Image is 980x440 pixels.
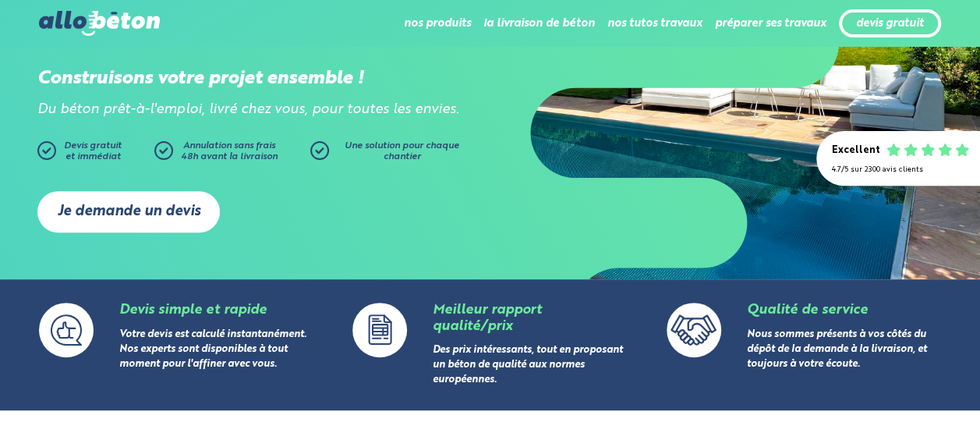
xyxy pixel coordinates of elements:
[607,5,702,42] li: nos tutos travaux
[404,5,471,42] li: nos produits
[433,345,623,385] a: Des prix intéressants, tout en proposant un béton de qualité aux normes européennes.
[39,11,159,36] img: allobéton
[37,69,363,88] strong: Construisons votre projet ensemble !
[832,165,964,174] div: 4.7/5 sur 2300 avis clients
[37,191,220,232] a: Je demande un devis
[832,145,880,157] div: Excellent
[119,329,306,369] a: Votre devis est calculé instantanément. Nos experts sont disponibles à tout moment pour l'affiner...
[747,303,868,317] a: Qualité de service
[715,5,826,42] li: préparer ses travaux
[433,303,542,332] a: Meilleur rapport qualité/prix
[119,303,267,317] a: Devis simple et rapide
[37,141,147,168] a: Devis gratuitet immédiat
[37,103,458,116] i: Du béton prêt-à-l'emploi, livré chez vous, pour toutes les envies.
[345,141,459,161] span: Une solution pour chaque chantier
[64,141,122,161] span: Devis gratuit et immédiat
[856,17,924,30] a: devis gratuit
[483,5,595,42] li: la livraison de béton
[181,141,277,161] span: Annulation sans frais 48h avant la livraison
[154,141,310,168] a: Annulation sans frais48h avant la livraison
[310,141,466,168] a: Une solution pour chaque chantier
[747,329,927,369] a: Nous sommes présents à vos côtés du dépôt de la demande à la livraison, et toujours à votre écoute.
